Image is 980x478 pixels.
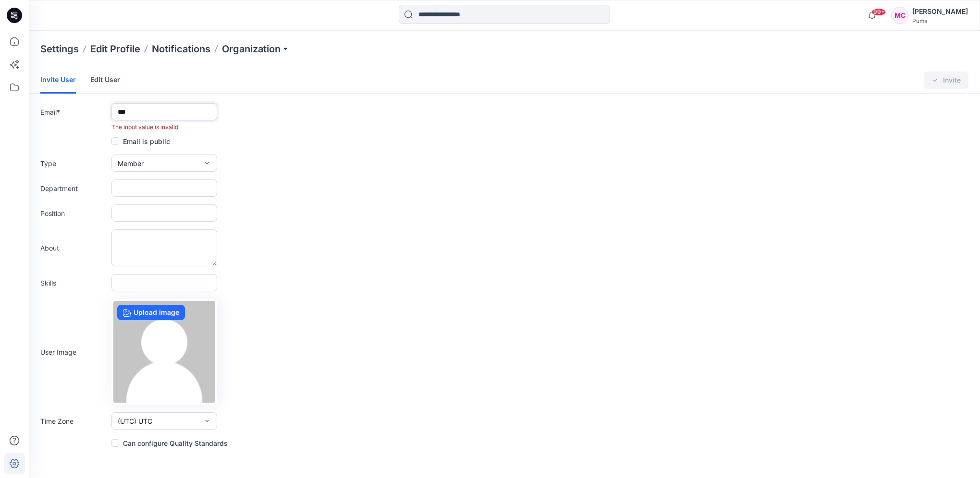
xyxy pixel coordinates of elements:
[40,416,108,426] label: Time Zone
[871,8,886,16] span: 99+
[40,158,108,168] label: Type
[40,208,108,218] label: Position
[40,278,108,288] label: Skills
[90,42,140,56] a: Edit Profile
[40,243,108,253] label: About
[90,67,120,92] a: Edit User
[111,412,217,430] button: (UTC) UTC
[40,42,79,56] p: Settings
[912,6,968,17] div: [PERSON_NAME]
[152,42,210,56] a: Notifications
[111,123,178,131] span: The input value is invalid
[891,7,908,24] div: MC
[857,73,908,87] span: Changes Saved
[111,437,228,449] label: Can configure Quality Standards
[40,347,108,357] label: User Image
[40,107,108,117] label: Email
[40,67,76,94] a: Invite User
[113,301,215,403] img: no-profile.png
[118,416,152,426] span: (UTC) UTC
[912,17,968,24] div: Puma
[111,155,217,172] button: Member
[118,158,144,168] span: Member
[40,183,108,193] label: Department
[117,305,185,320] label: Upload image
[111,135,170,147] label: Email is public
